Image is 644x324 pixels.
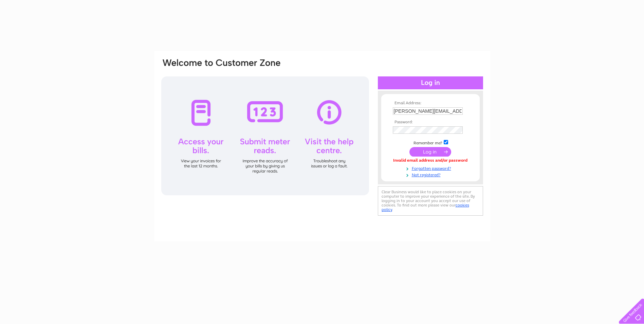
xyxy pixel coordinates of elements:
[382,203,469,212] a: cookies policy
[393,165,470,171] a: Forgotten password?
[391,120,470,125] th: Password:
[393,171,470,178] a: Not registered?
[378,186,483,216] div: Clear Business would like to place cookies on your computer to improve your experience of the sit...
[391,101,470,106] th: Email Address:
[409,147,451,157] input: Submit
[393,158,468,163] div: Invalid email address and/or password
[391,139,470,146] td: Remember me?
